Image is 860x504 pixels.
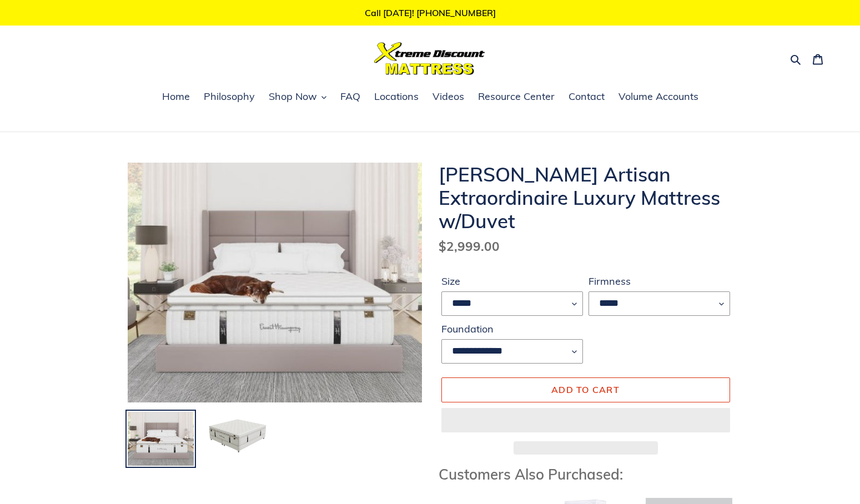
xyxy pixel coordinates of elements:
[374,42,485,75] img: Xtreme Discount Mattress
[618,90,698,103] span: Volume Accounts
[439,163,733,233] h1: [PERSON_NAME] Artisan Extraordinaire Luxury Mattress w/Duvet
[472,89,560,105] a: Resource Center
[441,377,730,402] button: Add to cart
[439,466,733,483] h3: Customers Also Purchased:
[439,238,500,254] span: $2,999.00
[157,89,195,105] a: Home
[478,90,555,103] span: Resource Center
[128,163,422,402] img: artesian-extraordinaire-mattress
[162,90,190,103] span: Home
[613,89,704,105] a: Volume Accounts
[369,89,424,105] a: Locations
[569,90,605,103] span: Contact
[589,274,730,289] label: Firmness
[263,89,332,105] button: Shop Now
[198,89,260,105] a: Philosophy
[563,89,610,105] a: Contact
[551,384,620,395] span: Add to cart
[432,90,464,103] span: Videos
[203,411,271,457] img: Load image into Gallery viewer, artesian-extraordinaire-mattress
[441,321,583,336] label: Foundation
[374,90,419,103] span: Locations
[269,90,317,103] span: Shop Now
[204,90,255,103] span: Philosophy
[335,89,366,105] a: FAQ
[127,411,195,467] img: Load image into Gallery viewer, artesian-extraordinaire-mattress
[427,89,470,105] a: Videos
[340,90,360,103] span: FAQ
[441,274,583,289] label: Size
